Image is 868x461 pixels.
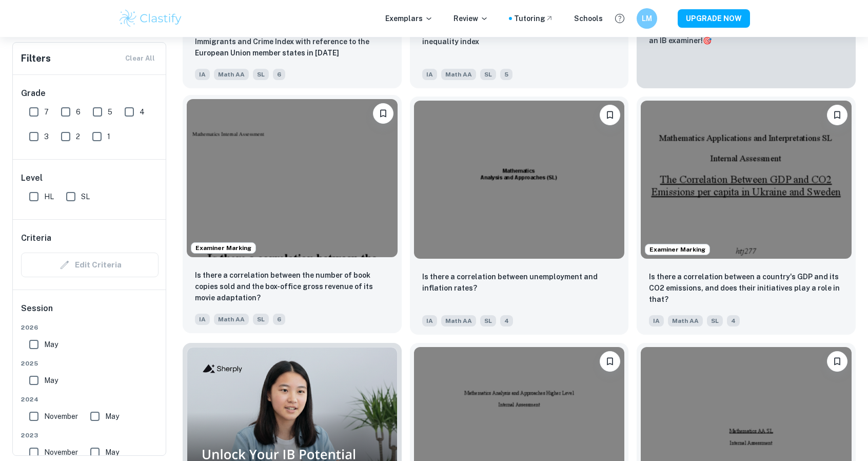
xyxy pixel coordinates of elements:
span: Examiner Marking [645,245,709,254]
span: 4 [500,315,513,326]
span: SL [253,69,269,80]
span: 4 [727,315,740,326]
span: 2026 [21,323,159,332]
span: Examiner Marking [191,243,255,253]
button: Bookmark [827,351,847,372]
span: HL [44,191,54,202]
span: November [44,447,78,458]
h6: LM [641,13,653,24]
span: 6 [273,69,285,80]
h6: Grade [21,87,159,100]
span: November [44,411,78,422]
span: Math AA [214,314,249,325]
p: Is there a correlation between the number of book copies sold and the box-office gross revenue of... [195,270,389,303]
span: 5 [500,69,512,80]
span: Math AA [441,315,476,326]
p: Exemplars [385,13,433,24]
span: Math AA [214,69,249,80]
span: May [44,339,58,350]
img: Math AA IA example thumbnail: Is there a correlation between the numbe [187,99,398,257]
span: 1 [107,131,110,142]
p: Investigating the Correlation between the Number of Immigrants and Crime Index with reference to ... [195,25,389,59]
button: LM [637,8,657,29]
h6: Level [21,172,159,184]
button: Bookmark [827,105,847,125]
a: Examiner MarkingBookmarkIs there a correlation between the number of book copies sold and the box... [183,97,402,335]
span: 2 [76,131,80,142]
span: 2024 [21,395,159,404]
span: 🎯 [703,36,712,45]
span: IA [422,315,437,326]
span: SL [480,69,496,80]
h6: Criteria [21,232,51,244]
span: IA [422,69,437,80]
button: Bookmark [600,351,620,372]
img: Math AA IA example thumbnail: Is there a correlation between a country [641,101,852,259]
img: Clastify logo [118,8,183,29]
span: 6 [273,314,285,325]
span: 2023 [21,431,159,440]
img: Math AA IA example thumbnail: Is there a correlation between unemploym [414,101,625,259]
span: Math AA [668,315,703,326]
span: SL [480,315,496,326]
p: Review [453,13,488,24]
a: Schools [574,13,603,24]
a: Tutoring [514,13,554,24]
span: IA [649,315,664,326]
span: SL [253,314,269,325]
button: Bookmark [600,105,620,125]
span: 3 [44,131,49,142]
span: 6 [76,106,81,118]
span: SL [81,191,90,202]
h6: Filters [21,51,51,66]
a: Examiner MarkingBookmarkIs there a correlation between a country's GDP and its CO2 emissions, and... [637,97,856,335]
span: SL [707,315,723,326]
span: May [44,375,58,386]
span: 7 [44,106,49,118]
span: May [105,447,119,458]
span: IA [195,69,210,80]
button: Help and Feedback [611,10,628,27]
div: Criteria filters are unavailable when searching by topic [21,253,159,277]
h6: Session [21,302,159,323]
span: 2025 [21,359,159,368]
a: BookmarkIs there a correlation between unemployment and inflation rates?IAMath AASL4 [410,97,629,335]
p: Is there a correlation between unemployment and inflation rates? [422,271,617,294]
button: UPGRADE NOW [678,9,750,28]
span: 4 [140,106,145,118]
span: 5 [108,106,112,118]
span: Math AA [441,69,476,80]
button: Bookmark [373,103,393,124]
p: Is there a correlation between a country's GDP and its CO2 emissions, and does their initiatives ... [649,271,843,305]
span: IA [195,314,210,325]
span: May [105,411,119,422]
